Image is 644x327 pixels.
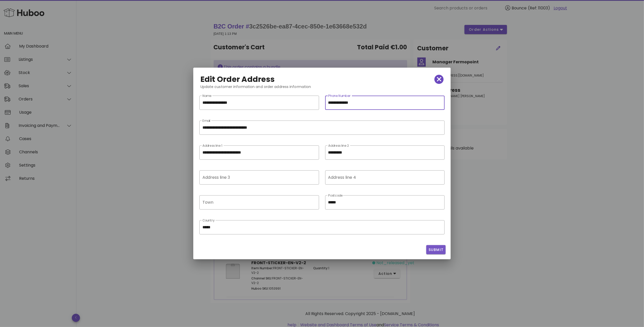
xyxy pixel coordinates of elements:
[202,144,222,148] label: Address line 1
[202,94,211,98] label: Name
[202,219,215,222] label: Country
[196,84,448,94] div: Update customer information and order address information
[202,119,211,123] label: Email
[428,247,444,252] span: Submit
[328,94,351,98] label: Phone Number
[328,144,349,148] label: Address line 2
[426,245,446,254] button: Submit
[200,75,275,83] h2: Edit Order Address
[328,194,342,198] label: Postcode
